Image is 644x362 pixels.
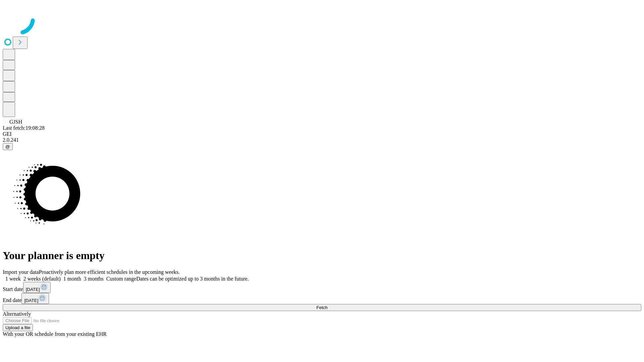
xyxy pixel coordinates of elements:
[136,276,249,282] span: Dates can be optimized up to 3 months in the future.
[3,131,641,137] div: GEI
[3,282,641,293] div: Start date
[3,324,33,331] button: Upload a file
[39,269,180,275] span: Proactively plan more efficient schedules in the upcoming weeks.
[23,282,51,293] button: [DATE]
[3,311,31,317] span: Alternatively
[84,276,104,282] span: 3 months
[3,249,641,262] h1: Your planner is empty
[63,276,81,282] span: 1 month
[106,276,136,282] span: Custom range
[23,276,61,282] span: 2 weeks (default)
[3,137,641,143] div: 2.0.241
[3,304,641,311] button: Fetch
[5,276,21,282] span: 1 week
[9,119,22,125] span: GJSH
[5,144,10,149] span: @
[3,269,39,275] span: Import your data
[3,143,13,150] button: @
[3,125,45,131] span: Last fetch: 19:08:28
[3,293,641,304] div: End date
[24,298,38,303] span: [DATE]
[3,331,107,337] span: With your OR schedule from your existing EHR
[21,293,49,304] button: [DATE]
[316,305,327,310] span: Fetch
[26,287,40,292] span: [DATE]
